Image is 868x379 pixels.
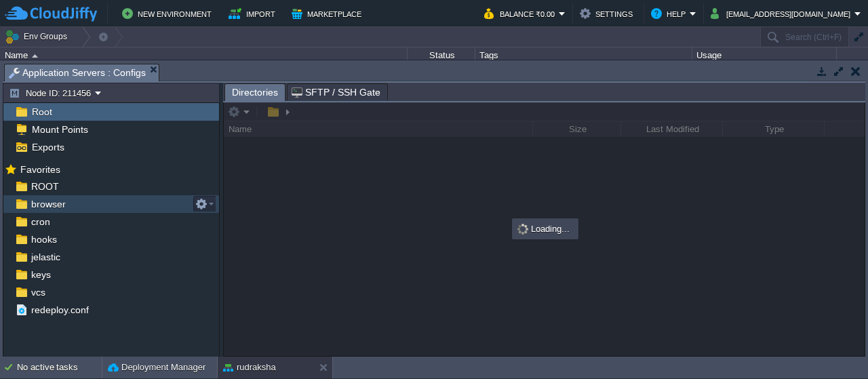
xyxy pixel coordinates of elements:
span: Favorites [18,163,62,176]
button: [EMAIL_ADDRESS][DOMAIN_NAME] [711,5,854,22]
button: Marketplace [292,5,366,22]
span: Application Servers : Configs [9,64,146,81]
a: ROOT [28,180,61,193]
a: hooks [28,233,59,245]
button: New Environment [122,5,216,22]
a: Root [29,106,54,118]
div: No active tasks [17,357,102,378]
div: Loading... [513,220,577,238]
div: Tags [476,47,692,63]
div: Usage [693,47,836,63]
a: vcs [28,286,47,298]
div: Status [408,47,475,63]
button: Env Groups [5,27,72,46]
a: redeploy.conf [28,304,91,316]
span: SFTP / SSH Gate [292,84,380,100]
a: cron [28,216,52,228]
a: Exports [29,141,66,153]
img: CloudJiffy [5,5,97,22]
a: keys [28,268,53,281]
button: Balance ₹0.00 [484,5,559,22]
span: Directories [232,84,278,101]
button: Import [229,5,279,22]
button: Settings [580,5,637,22]
button: Help [651,5,690,22]
button: Deployment Manager [108,361,205,374]
a: browser [28,198,68,210]
button: rudraksha [223,361,276,374]
a: Mount Points [29,123,90,136]
a: Favorites [18,164,62,175]
a: jelastic [28,251,62,263]
button: Node ID: 211456 [9,87,95,99]
img: AMDAwAAAACH5BAEAAAAALAAAAAABAAEAAAICRAEAOw== [32,54,38,58]
div: Name [1,47,407,63]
